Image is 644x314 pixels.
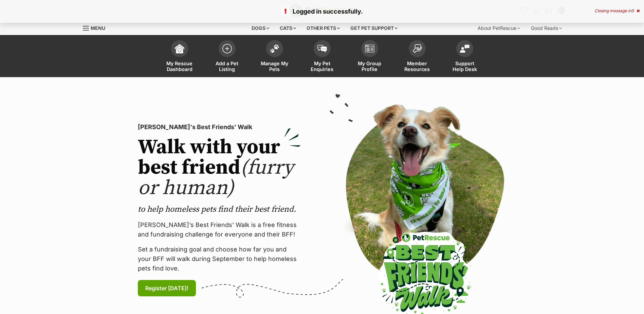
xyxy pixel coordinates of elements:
[222,44,232,53] img: add-pet-listing-icon-0afa8454b4691262ce3f59096e99ab1cd57d4a30225e0717b998d2c9b9846f56.svg
[212,60,242,72] span: Add a Pet Listing
[460,45,470,53] img: help-desk-icon-fdf02630f3aa405de69fd3d07c3f3aa587a6932b1a1747fa1d2bba05be0121f9.svg
[175,44,184,53] img: dashboard-icon-eb2f2d2d3e046f16d808141f083e7271f6b2e854fb5c12c21221c1fb7104beca.svg
[251,37,298,77] a: Manage My Pets
[259,60,290,72] span: Manage My Pets
[138,245,301,273] p: Set a fundraising goal and choose how far you and your BFF will walk during September to help hom...
[83,21,110,34] a: Menu
[317,45,327,52] img: pet-enquiries-icon-7e3ad2cf08bfb03b45e93fb7055b45f3efa6380592205ae92323e6603595dc1f.svg
[354,60,385,72] span: My Group Profile
[138,122,301,132] p: [PERSON_NAME]'s Best Friends' Walk
[302,21,345,35] div: Other pets
[412,44,422,53] img: member-resources-icon-8e73f808a243e03378d46382f2149f9095a855e16c252ad45f914b54edf8863c.svg
[270,44,279,53] img: manage-my-pets-icon-02211641906a0b7f246fdf0571729dbe1e7629f14944591b6c1af311fb30b64b.svg
[275,21,301,35] div: Cats
[346,21,402,35] div: Get pet support
[203,37,251,77] a: Add a Pet Listing
[164,60,195,72] span: My Rescue Dashboard
[91,25,105,31] span: Menu
[138,137,301,198] h2: Walk with your best friend
[393,37,441,77] a: Member Resources
[441,37,489,77] a: Support Help Desk
[402,60,433,72] span: Member Resources
[526,21,567,35] div: Good Reads
[156,37,203,77] a: My Rescue Dashboard
[365,45,374,53] img: group-profile-icon-3fa3cf56718a62981997c0bc7e787c4b2cf8bcc04b72c1350f741eb67cf2f40e.svg
[346,37,393,77] a: My Group Profile
[138,155,294,201] span: (furry or human)
[138,220,301,239] p: [PERSON_NAME]’s Best Friends' Walk is a free fitness and fundraising challenge for everyone and t...
[473,21,525,35] div: About PetRescue
[138,204,301,215] p: to help homeless pets find their best friend.
[449,60,480,72] span: Support Help Desk
[307,60,337,72] span: My Pet Enquiries
[247,21,274,35] div: Dogs
[298,37,346,77] a: My Pet Enquiries
[145,284,188,292] span: Register [DATE]!
[138,280,196,296] a: Register [DATE]!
